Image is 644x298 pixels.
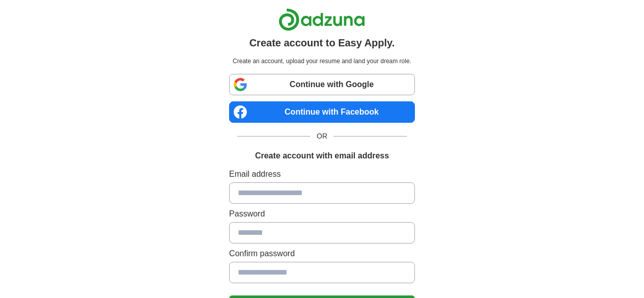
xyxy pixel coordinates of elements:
[231,57,413,66] p: Create an account, upload your resume and land your dream role.
[229,101,415,123] a: Continue with Facebook
[249,35,395,50] h1: Create account to Easy Apply.
[229,248,415,260] label: Confirm password
[255,150,389,162] h1: Create account with email address
[229,74,415,95] a: Continue with Google
[311,131,333,142] span: OR
[278,8,365,31] img: Adzuna logo
[229,208,415,220] label: Password
[229,168,415,180] label: Email address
